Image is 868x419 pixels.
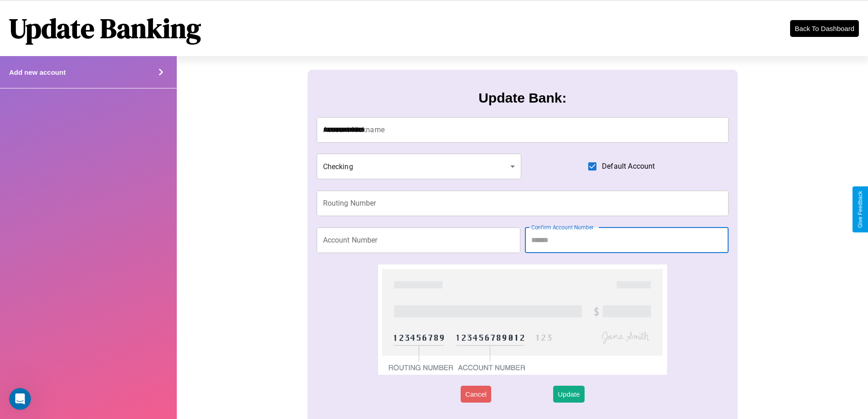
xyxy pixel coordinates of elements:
[531,223,594,231] label: Confirm Account Number
[9,68,66,76] h4: Add new account
[317,154,522,179] div: Checking
[9,10,201,47] h1: Update Banking
[602,161,655,172] span: Default Account
[857,191,863,228] div: Give Feedback
[790,20,859,37] button: Back To Dashboard
[478,90,566,106] h3: Update Bank:
[378,264,667,375] img: check
[9,388,31,410] iframe: Intercom live chat
[553,386,584,403] button: Update
[461,386,491,403] button: Cancel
